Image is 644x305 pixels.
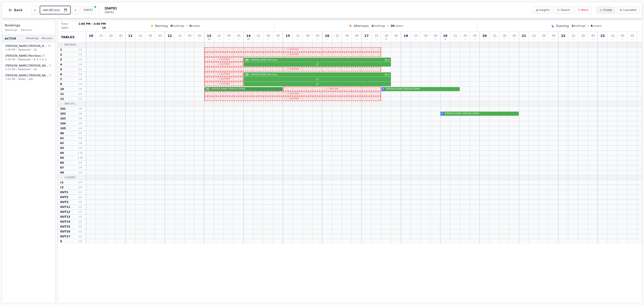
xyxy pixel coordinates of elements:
[474,38,475,40] span: 0
[60,146,64,150] span: 63
[75,151,85,155] span: 1 - 12
[41,37,53,40] span: 44 covers
[366,38,367,40] span: 0
[250,73,384,76] span: [PERSON_NAME] Merrilees
[463,34,467,37] span: : 30
[81,7,96,13] button: [DATE]
[60,68,62,71] span: 5
[32,68,33,71] span: •
[207,34,211,37] span: 13
[587,24,589,28] span: •
[60,141,64,145] span: 62
[3,52,54,63] button: [PERSON_NAME] Merrilees252:00 PM•Restaurant•8, 4, 7, 6, 3
[60,215,70,219] span: OUT13
[26,77,28,81] span: •
[267,38,269,40] span: 0
[385,88,459,91] span: [PERSON_NAME] [PERSON_NAME]
[374,34,378,37] span: : 15
[108,34,113,37] span: : 30
[307,38,308,40] span: 0
[3,43,54,53] button: [PERSON_NAME] [PERSON_NAME]111:00 PM•Restaurant•10
[600,34,605,37] span: 23
[326,38,328,40] span: 0
[75,230,85,233] span: 1 - 2
[464,38,465,40] span: 0
[433,34,437,37] span: : 45
[75,166,85,169] span: 1 - 4
[441,112,443,115] span: 3
[405,38,407,40] span: 0
[210,88,282,91] span: [PERSON_NAME] [PERSON_NAME]
[554,7,573,13] button: Search
[75,132,85,135] span: 1 - 4
[217,34,221,37] span: : 15
[130,38,131,40] span: 0
[75,141,85,145] span: 1 - 6
[364,34,369,37] span: 17
[384,34,388,37] span: : 30
[75,122,85,125] span: 1 - 4
[610,34,614,37] span: : 15
[492,34,496,37] span: : 15
[60,195,68,199] span: OUT2
[60,63,62,66] span: 4
[18,68,31,71] span: Restaurant
[591,34,595,37] span: : 45
[138,34,142,37] span: : 15
[5,58,15,61] span: 2:00 PM
[277,38,278,40] span: 0
[454,38,455,40] span: 0
[16,68,17,71] span: •
[75,161,85,164] span: 1 - 4
[75,220,85,223] span: 1 - 2
[75,82,85,86] span: 1 - 4
[346,38,347,40] span: 0
[61,26,69,30] span: Table:
[75,195,85,199] span: 1 - 2
[246,34,250,37] span: 14
[197,34,201,37] span: : 45
[75,190,85,194] span: 1 - 2
[65,43,78,46] span: Restaur...
[75,97,85,100] span: 1 - 2
[60,230,70,233] span: OUT16
[623,8,636,12] span: Cancelled
[512,34,516,37] span: : 45
[105,10,117,14] span: [DATE]
[170,24,184,28] span: bookings
[5,54,41,58] span: [PERSON_NAME] Merrilees
[5,77,15,81] span: 7:00 PM
[522,34,526,37] span: 21
[75,92,85,96] span: 1 - 2
[356,38,357,40] span: 0
[385,73,387,76] span: 5
[75,235,85,238] span: 1 - 2
[572,24,573,27] span: 2
[602,38,603,40] span: 0
[16,58,17,61] span: •
[315,34,319,37] span: : 45
[170,24,172,27] span: 0
[186,24,188,28] span: •
[60,200,68,204] span: OUT3
[382,88,384,91] span: 5
[60,127,66,130] span: 105
[60,205,70,209] span: OUT11
[266,34,270,37] span: : 30
[75,171,85,174] span: 1 - 4
[105,6,117,10] span: [DATE]
[18,58,31,61] span: Restaurant
[61,35,75,39] span: Tables
[543,38,544,40] span: 0
[16,77,17,81] span: •
[434,38,436,40] span: 0
[385,59,387,61] span: 5
[90,38,92,40] span: 0
[257,38,259,40] span: 0
[631,38,633,40] span: 0
[404,34,408,37] span: 18
[159,38,160,40] span: 0
[26,37,39,40] span: 4 bookings
[3,72,54,83] button: [PERSON_NAME] [PERSON_NAME]37:00 PM•Drinks•102
[29,77,33,81] span: 102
